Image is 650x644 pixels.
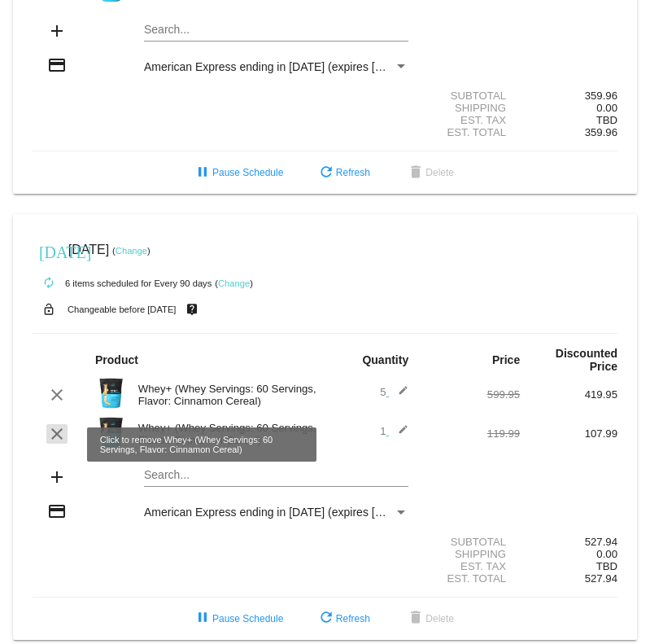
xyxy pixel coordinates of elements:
mat-icon: [DATE] [39,241,59,261]
button: Delete [393,158,467,187]
mat-icon: pause [193,164,212,183]
div: Subtotal [422,90,520,102]
span: American Express ending in [DATE] (expires [CREDIT_CARD_DATA]) [144,506,498,519]
div: Est. Tax [422,114,520,126]
span: Pause Schedule [193,613,283,624]
span: 0.00 [596,548,617,560]
mat-icon: autorenew [39,274,59,293]
button: Refresh [303,604,383,633]
mat-select: Payment Method [144,506,408,519]
button: Pause Schedule [180,158,296,187]
strong: Product [95,353,138,366]
div: Subtotal [422,536,520,548]
mat-icon: delete [406,609,425,629]
mat-icon: live_help [182,299,202,320]
span: American Express ending in [DATE] (expires [CREDIT_CARD_DATA]) [144,60,498,73]
span: Refresh [316,613,370,624]
small: ( ) [215,278,253,288]
small: ( ) [112,246,151,256]
mat-icon: lock_open [39,299,59,320]
div: 599.95 [422,388,520,401]
div: Whey+ (Whey Servings: 60 Servings, Flavor: Cinnamon Cereal) [130,422,325,446]
img: Image-1-Carousel-Whey-5lb-Cin-Cereal-Roman-Berezecky.png [95,416,128,449]
span: 1 [380,425,408,437]
img: Image-1-Carousel-Whey-5lb-Cin-Cereal-Roman-Berezecky.png [95,377,128,410]
mat-icon: edit [389,424,408,444]
div: Est. Tax [422,560,520,572]
small: 6 items scheduled for Every 90 days [33,278,212,288]
mat-icon: delete [406,164,425,183]
mat-icon: credit_card [47,55,67,75]
span: Pause Schedule [193,167,283,178]
div: 419.95 [520,388,617,401]
strong: Discounted Price [556,347,617,373]
mat-icon: edit [389,385,408,405]
div: Whey+ (Whey Servings: 60 Servings, Flavor: Cinnamon Cereal) [130,383,325,407]
div: Est. Total [422,126,520,138]
div: Shipping [422,548,520,560]
span: 5 [380,386,408,398]
span: Delete [406,167,454,178]
span: Refresh [316,167,370,178]
strong: Price [492,353,520,366]
button: Refresh [303,158,383,187]
div: 107.99 [520,427,617,440]
input: Search... [144,469,408,482]
mat-icon: add [47,21,67,41]
div: 119.99 [422,427,520,440]
button: Delete [393,604,467,633]
div: Shipping [422,102,520,114]
strong: Quantity [362,353,408,366]
span: Delete [406,613,454,624]
mat-icon: add [47,467,67,487]
span: TBD [596,114,617,126]
input: Search... [144,24,408,37]
a: Change [116,246,147,256]
mat-icon: clear [47,424,67,444]
span: 0.00 [596,102,617,114]
button: Pause Schedule [180,604,296,633]
div: 527.94 [520,536,617,548]
div: Est. Total [422,572,520,585]
span: 527.94 [585,572,617,585]
a: Change [218,278,250,288]
mat-icon: refresh [316,164,336,183]
div: 359.96 [520,90,617,102]
span: 359.96 [585,126,617,138]
mat-icon: pause [193,609,212,629]
mat-select: Payment Method [144,60,408,73]
mat-icon: clear [47,385,67,405]
mat-icon: credit_card [47,502,67,521]
small: Changeable before [DATE] [68,304,177,314]
span: TBD [596,560,617,572]
mat-icon: refresh [316,609,336,629]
